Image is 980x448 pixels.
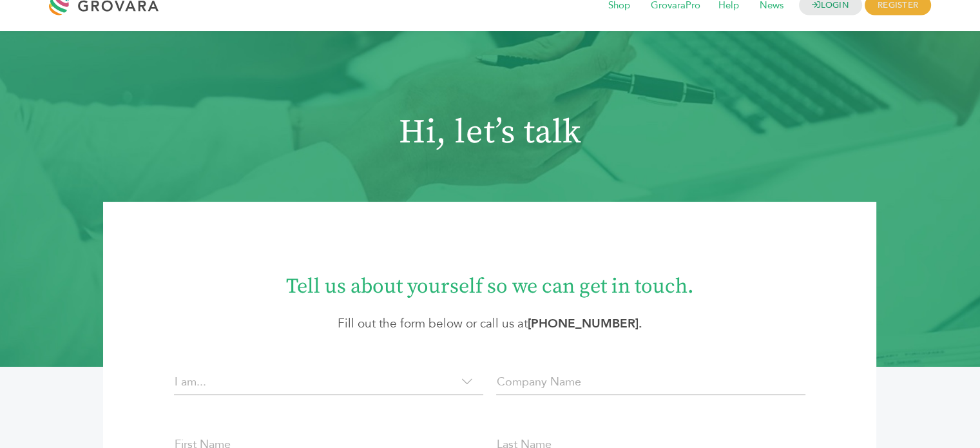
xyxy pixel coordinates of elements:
[55,113,925,153] h1: Hi, let’s talk
[528,315,639,332] a: [PHONE_NUMBER]
[142,264,838,301] h1: Tell us about yourself so we can get in touch.
[496,373,581,391] label: Company Name
[142,315,838,333] p: Fill out the form below or call us at
[528,315,642,332] strong: .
